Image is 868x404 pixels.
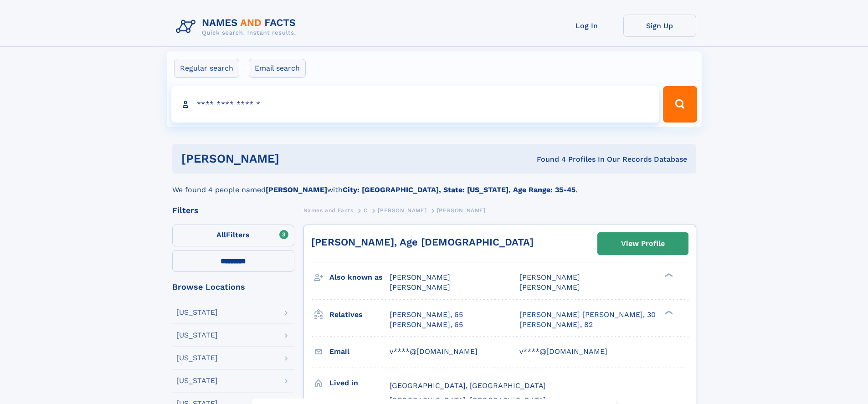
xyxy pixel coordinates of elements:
[390,381,546,390] span: [GEOGRAPHIC_DATA], [GEOGRAPHIC_DATA]
[176,377,218,384] div: [US_STATE]
[329,307,390,322] h3: Relatives
[249,59,306,78] label: Email search
[329,344,390,359] h3: Email
[172,174,696,195] div: We found 4 people named with .
[364,205,368,216] a: C
[303,205,354,216] a: Names and Facts
[174,59,239,78] label: Regular search
[598,233,688,255] a: View Profile
[329,375,390,391] h3: Lived in
[172,206,294,215] div: Filters
[390,320,463,330] a: [PERSON_NAME], 65
[311,236,534,248] a: [PERSON_NAME], Age [DEMOGRAPHIC_DATA]
[172,283,294,291] div: Browse Locations
[519,320,593,330] a: [PERSON_NAME], 82
[519,273,580,281] span: [PERSON_NAME]
[623,15,696,37] a: Sign Up
[176,332,218,339] div: [US_STATE]
[519,283,580,291] span: [PERSON_NAME]
[176,354,218,362] div: [US_STATE]
[364,207,368,214] span: C
[172,15,303,39] img: Logo Names and Facts
[343,185,575,194] b: City: [GEOGRAPHIC_DATA], State: [US_STATE], Age Range: 35-45
[181,153,408,164] h1: [PERSON_NAME]
[378,205,426,216] a: [PERSON_NAME]
[550,15,623,37] a: Log In
[171,86,659,123] input: search input
[329,270,390,285] h3: Also known as
[519,310,656,320] a: [PERSON_NAME] [PERSON_NAME], 30
[216,230,226,239] span: All
[390,310,463,320] a: [PERSON_NAME], 65
[266,185,327,194] b: [PERSON_NAME]
[408,154,687,164] div: Found 4 Profiles In Our Records Database
[172,225,294,246] label: Filters
[663,86,697,123] button: Search Button
[437,207,486,214] span: [PERSON_NAME]
[378,207,426,214] span: [PERSON_NAME]
[176,309,218,316] div: [US_STATE]
[663,309,673,315] div: ❯
[621,233,665,254] div: View Profile
[390,273,450,281] span: [PERSON_NAME]
[390,283,450,291] span: [PERSON_NAME]
[663,272,673,278] div: ❯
